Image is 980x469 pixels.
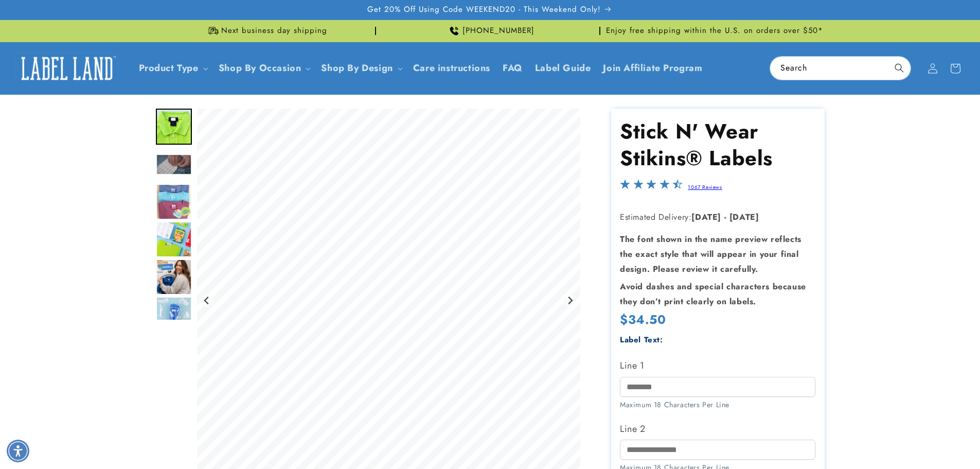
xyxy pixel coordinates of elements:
span: Next business day shipping [221,26,327,36]
img: Stick N' Wear® Labels - Label Land [156,259,192,295]
div: Maximum 18 Characters Per Line [620,399,815,410]
a: 1067 Reviews [688,183,722,191]
span: 4.7-star overall rating [620,182,683,194]
p: Estimated Delivery: [620,210,815,225]
div: Go to slide 6 [156,259,192,295]
a: Label Land [12,48,122,88]
summary: Product Type [133,56,212,80]
img: Label Land [15,53,118,84]
label: Line 1 [620,357,815,374]
span: Get 20% Off Using Code WEEKEND20 - This Weekend Only! [367,5,601,15]
strong: [DATE] [691,211,721,223]
strong: [DATE] [729,211,759,223]
strong: The font shown in the name preview reflects the exact style that will appear in your final design... [620,233,801,275]
iframe: Gorgias Floating Chat [764,421,970,459]
div: Announcement [156,20,376,42]
label: Line 2 [620,421,815,437]
span: [PHONE_NUMBER] [462,26,534,36]
span: Label Guide [535,62,591,74]
a: Product Type [139,61,199,75]
img: Stick N' Wear® Labels - Label Land [156,297,192,333]
a: Care instructions [407,56,496,80]
div: Announcement [604,20,825,42]
summary: Shop By Design [315,56,406,80]
div: Go to slide 2 [156,109,192,145]
span: Enjoy free shipping within the U.S. on orders over $50* [606,26,823,36]
img: Stick N' Wear® Labels - Label Land [156,221,192,257]
button: Previous slide [200,293,214,307]
button: Search [888,57,911,79]
span: Join Affiliate Program [603,62,702,74]
img: Stick N' Wear® Labels - Label Land [156,184,192,220]
span: $34.50 [620,311,666,327]
span: FAQ [503,62,523,74]
h1: Stick N' Wear Stikins® Labels [620,118,815,171]
div: Go to slide 5 [156,221,192,257]
div: Go to slide 7 [156,297,192,333]
strong: - [724,211,727,223]
a: Join Affiliate Program [597,56,708,80]
a: FAQ [496,56,529,80]
label: Label Text: [620,334,663,345]
div: Go to slide 3 [156,146,192,182]
a: Label Guide [529,56,597,80]
button: Next slide [563,293,577,307]
img: Stick N' Wear® Labels - Label Land [156,109,192,145]
span: Care instructions [413,62,490,74]
strong: Avoid dashes and special characters because they don’t print clearly on labels. [620,281,806,307]
div: Go to slide 4 [156,184,192,220]
summary: Shop By Occasion [212,56,315,80]
a: Shop By Design [321,61,393,75]
div: Announcement [380,20,600,42]
span: Shop By Occasion [219,62,301,74]
div: Accessibility Menu [7,440,29,462]
img: null [156,154,192,175]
